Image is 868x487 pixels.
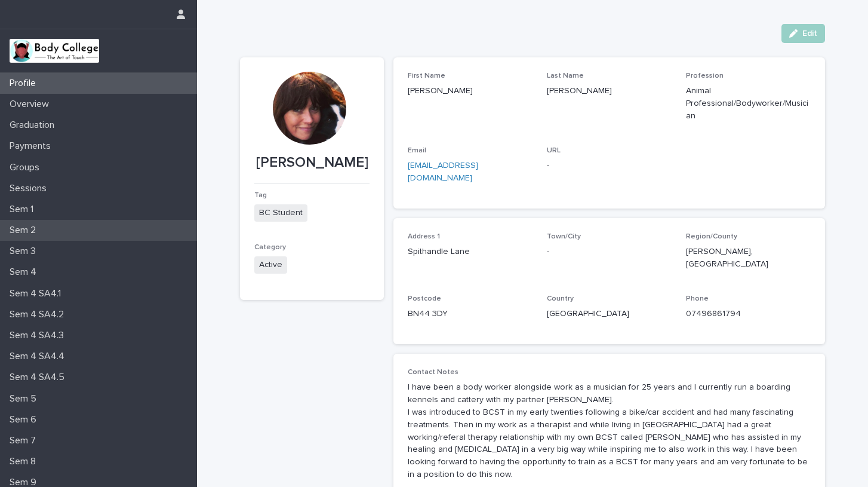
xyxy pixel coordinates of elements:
p: Sem 4 SA4.4 [5,351,74,362]
p: Sem 4 [5,267,46,278]
p: [PERSON_NAME] [408,85,533,97]
p: Sem 8 [5,456,45,467]
span: Tag [254,192,267,199]
span: Town/City [547,233,581,240]
span: Address 1 [408,233,440,240]
p: I have been a body worker alongside work as a musician for 25 years and I currently run a boardin... [408,381,811,480]
span: Region/County [686,233,737,240]
p: Overview [5,99,59,110]
p: [PERSON_NAME] [254,154,370,171]
span: URL [547,147,561,154]
span: Email [408,147,426,154]
p: Sem 5 [5,393,46,405]
p: Sem 4 SA4.2 [5,309,73,320]
span: Category [254,244,286,251]
p: Sem 2 [5,225,45,236]
button: Edit [781,24,825,43]
p: Graduation [5,120,64,131]
span: Country [547,295,574,302]
img: xvtzy2PTuGgGH0xbwGb2 [10,39,99,63]
p: Groups [5,162,49,173]
p: Sem 4 SA4.1 [5,288,70,299]
a: 07496861794 [686,310,741,318]
span: Contact Notes [408,369,458,376]
p: - [547,246,672,258]
span: Edit [802,29,817,38]
p: Sem 1 [5,204,43,215]
p: BN44 3DY [408,308,533,320]
p: [PERSON_NAME] [547,85,672,97]
span: Phone [686,295,709,302]
span: First Name [408,72,445,79]
p: Sem 4 SA4.5 [5,372,74,383]
span: Profession [686,72,724,79]
span: Active [254,256,287,274]
span: Last Name [547,72,584,79]
p: - [547,160,672,172]
p: Sem 7 [5,435,45,446]
span: BC Student [254,204,307,222]
p: Payments [5,140,60,152]
p: Sessions [5,183,56,194]
a: [EMAIL_ADDRESS][DOMAIN_NAME] [408,161,478,182]
p: Sem 3 [5,246,45,257]
span: Postcode [408,295,441,302]
p: Sem 6 [5,414,46,425]
p: Spithandle Lane [408,246,533,258]
p: Animal Professional/Bodyworker/Musician [686,85,811,122]
p: Sem 4 SA4.3 [5,330,73,341]
p: Profile [5,78,45,89]
p: [GEOGRAPHIC_DATA] [547,308,672,320]
p: [PERSON_NAME], [GEOGRAPHIC_DATA] [686,246,811,271]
